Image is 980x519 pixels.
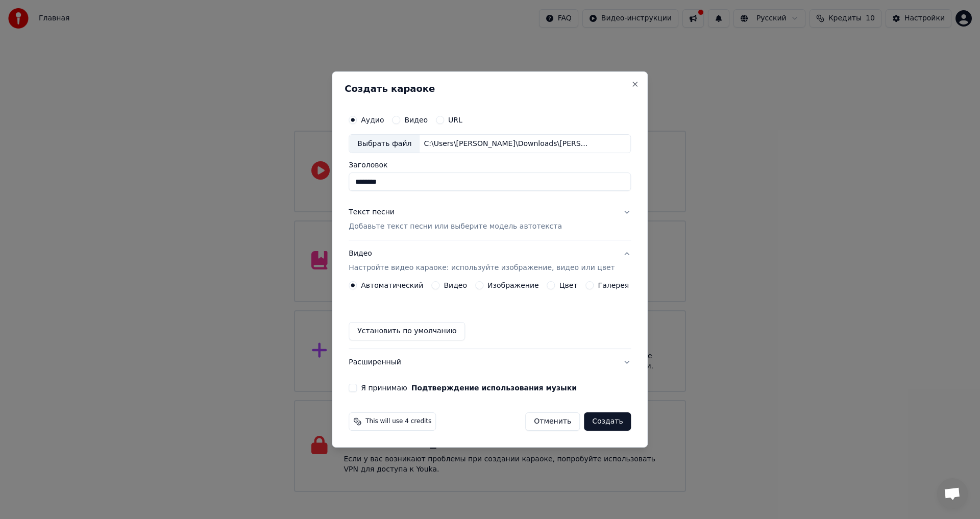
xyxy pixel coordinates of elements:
button: Установить по умолчанию [349,322,465,340]
label: Я принимаю [361,384,577,391]
span: This will use 4 credits [365,417,431,426]
div: C:\Users\[PERSON_NAME]\Downloads\[PERSON_NAME]\2012 - Смирись и расслабься!\02. Фанк.mp3 [420,139,593,149]
label: Автоматический [361,282,423,289]
button: Расширенный [349,349,631,376]
button: Создать [584,412,631,431]
label: Изображение [487,282,539,289]
div: Выбрать файл [349,135,420,153]
p: Настройте видео караоке: используйте изображение, видео или цвет [349,263,615,273]
label: Заголовок [349,162,631,169]
div: ВидеоНастройте видео караоке: используйте изображение, видео или цвет [349,281,631,349]
label: URL [448,116,462,123]
label: Видео [404,116,428,123]
button: Я принимаю [411,384,577,391]
label: Цвет [559,282,578,289]
label: Галерея [598,282,629,289]
label: Видео [444,282,467,289]
h2: Создать караоке [345,84,635,93]
button: Отменить [525,412,580,431]
div: Видео [349,249,615,274]
button: Текст песниДобавьте текст песни или выберите модель автотекста [349,200,631,240]
label: Аудио [361,116,384,123]
p: Добавьте текст песни или выберите модель автотекста [349,222,562,232]
button: ВидеоНастройте видео караоке: используйте изображение, видео или цвет [349,241,631,282]
div: Текст песни [349,208,395,218]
